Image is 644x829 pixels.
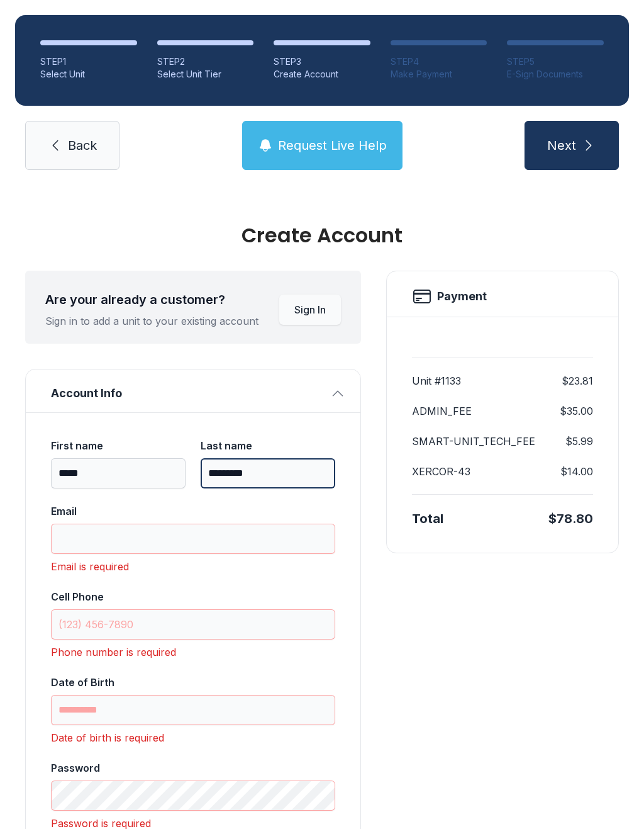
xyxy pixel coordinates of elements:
[51,781,335,811] input: Password
[51,385,325,402] span: Account Info
[274,68,370,81] div: Create Account
[412,464,470,479] dt: XERCOR-43
[507,55,604,68] div: STEP 5
[26,369,360,412] button: Account Info
[51,438,186,453] div: First name
[45,291,258,308] div: Are your already a customer?
[51,589,335,604] div: Cell Phone
[45,313,258,329] div: Sign in to add a unit to your existing account
[391,68,487,81] div: Make Payment
[51,675,335,690] div: Date of Birth
[507,68,604,81] div: E-Sign Documents
[201,438,335,453] div: Last name
[412,434,535,449] dt: SMART-UNIT_TECH_FEE
[51,458,186,488] input: First name
[51,559,335,574] div: Email is required
[40,68,137,81] div: Select Unit
[51,760,335,775] div: Password
[391,55,487,68] div: STEP 4
[412,373,461,388] dt: Unit #1133
[51,695,335,725] input: Date of Birth
[547,137,576,154] span: Next
[25,225,619,245] div: Create Account
[157,68,254,81] div: Select Unit Tier
[560,403,593,419] dd: $35.00
[51,645,335,660] div: Phone number is required
[294,302,326,317] span: Sign In
[412,510,443,527] div: Total
[278,137,387,154] span: Request Live Help
[51,730,335,745] div: Date of birth is required
[201,458,335,488] input: Last name
[437,288,487,305] h2: Payment
[412,403,472,419] dt: ADMIN_FEE
[562,373,593,388] dd: $23.81
[565,434,593,449] dd: $5.99
[548,510,593,527] div: $78.80
[51,609,335,640] input: Cell Phone
[51,524,335,554] input: Email
[560,464,593,479] dd: $14.00
[40,55,137,68] div: STEP 1
[157,55,254,68] div: STEP 2
[51,504,335,519] div: Email
[274,55,370,68] div: STEP 3
[68,137,97,154] span: Back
